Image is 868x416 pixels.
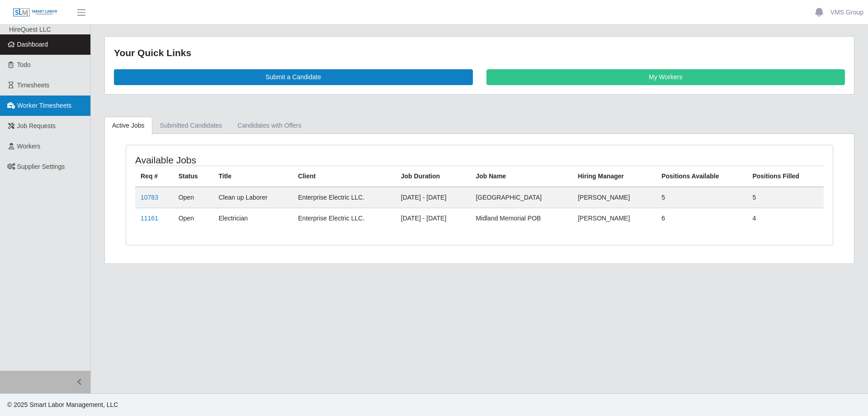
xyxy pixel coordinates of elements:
span: Todo [17,61,31,68]
td: [PERSON_NAME] [572,187,656,208]
td: Electrician [213,208,293,229]
td: Open [173,187,213,208]
span: Dashboard [17,41,48,48]
td: Clean up Laborer [213,187,293,208]
div: Your Quick Links [114,46,845,60]
td: [GEOGRAPHIC_DATA] [470,187,572,208]
td: [PERSON_NAME] [572,208,656,229]
span: Worker Timesheets [17,102,71,109]
a: Submitted Candidates [152,117,230,134]
td: 4 [747,208,824,229]
td: 6 [656,208,747,229]
span: Supplier Settings [17,163,65,170]
span: © 2025 Smart Labor Management, LLC [7,401,118,408]
th: Req # [135,166,173,187]
span: Timesheets [17,81,50,89]
span: Job Requests [17,122,56,129]
span: Workers [17,143,41,150]
th: Title [213,166,293,187]
th: Status [173,166,213,187]
th: Hiring Manager [572,166,656,187]
th: Client [292,166,395,187]
th: Job Duration [396,166,471,187]
td: Open [173,208,213,229]
td: [DATE] - [DATE] [396,187,471,208]
a: 11161 [141,215,158,222]
td: 5 [656,187,747,208]
a: Submit a Candidate [114,69,473,85]
span: HireQuest LLC [9,26,51,33]
th: Job Name [470,166,572,187]
td: Enterprise Electric LLC. [292,187,395,208]
td: 5 [747,187,824,208]
img: SLM Logo [13,8,58,18]
h4: Available Jobs [135,154,414,166]
a: VMS Group [830,8,863,17]
a: Active Jobs [104,117,152,134]
th: Positions Filled [747,166,824,187]
td: [DATE] - [DATE] [396,208,471,229]
th: Positions Available [656,166,747,187]
td: Enterprise Electric LLC. [292,208,395,229]
a: Candidates with Offers [230,117,309,134]
a: My Workers [486,69,845,85]
td: Midland Memorial POB [470,208,572,229]
a: 10783 [141,194,158,201]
